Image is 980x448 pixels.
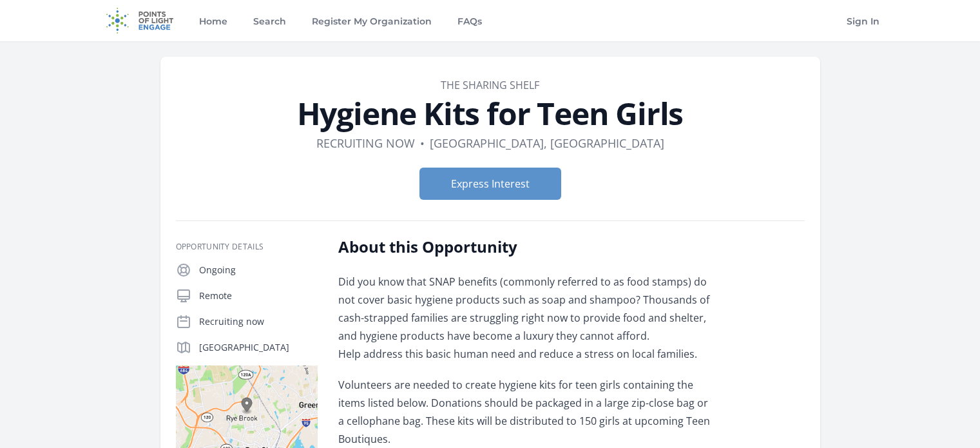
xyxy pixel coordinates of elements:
[199,341,318,354] p: [GEOGRAPHIC_DATA]
[176,242,318,252] h3: Opportunity Details
[199,264,318,277] p: Ongoing
[420,134,425,152] div: •
[316,134,415,152] dd: Recruiting now
[199,289,318,302] p: Remote
[338,237,715,257] h2: About this Opportunity
[338,376,715,448] p: Volunteers are needed to create hygiene kits for teen girls containing the items listed below. Do...
[199,315,318,328] p: Recruiting now
[441,78,539,92] a: The Sharing Shelf
[338,273,715,363] p: Did you know that SNAP benefits (commonly referred to as food stamps) do not cover basic hygiene ...
[430,134,664,152] dd: [GEOGRAPHIC_DATA], [GEOGRAPHIC_DATA]
[419,168,561,200] button: Express Interest
[176,98,805,129] h1: Hygiene Kits for Teen Girls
